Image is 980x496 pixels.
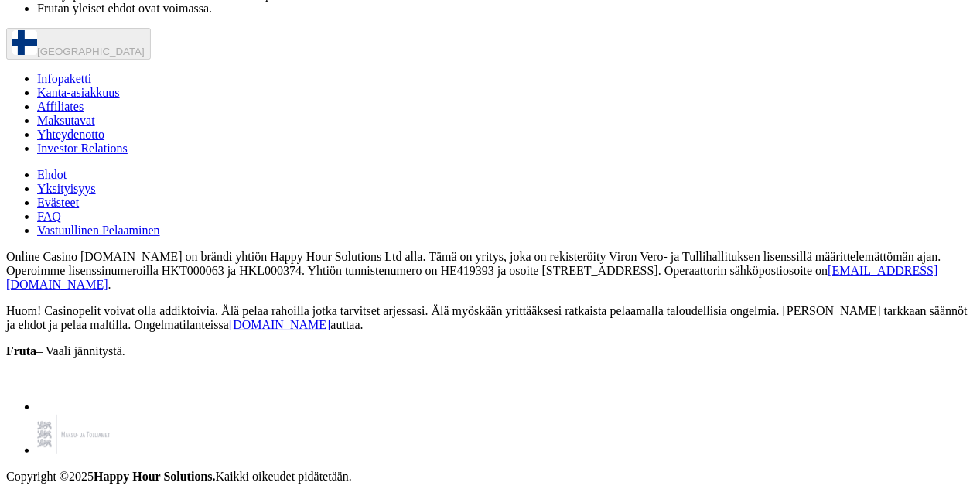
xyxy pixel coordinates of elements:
a: Maksutavat [37,114,95,127]
p: Copyright ©2025 Kaikki oikeudet pidätetään. [6,470,974,484]
img: maksu-ja-tolliamet [37,414,110,454]
a: maksu-ja-tolliamet [37,443,110,457]
a: [DOMAIN_NAME] [229,318,331,331]
p: Huom! Casinopelit voivat olla addiktoivia. Älä pelaa rahoilla jotka tarvitset arjessasi. Älä myös... [6,304,974,332]
strong: Fruta [6,344,36,357]
a: FAQ [37,210,61,223]
a: Ehdot [37,168,67,181]
a: [EMAIL_ADDRESS][DOMAIN_NAME] [6,264,938,291]
nav: Secondary [6,72,974,238]
li: Frutan yleiset ehdot ovat voimassa. [37,2,974,15]
span: [GEOGRAPHIC_DATA] [37,46,145,57]
img: Finland flag [12,30,37,55]
p: Online Casino [DOMAIN_NAME] on brändi yhtiön Happy Hour Solutions Ltd alla. Tämä on yritys, joka ... [6,250,974,292]
a: Vastuullinen Pelaaminen [37,224,160,237]
strong: Happy Hour Solutions. [94,470,216,483]
a: Yhteydenotto [37,128,104,141]
a: Evästeet [37,196,79,209]
p: – Vaali jännitystä. [6,344,974,358]
a: Affiliates [37,100,84,113]
a: Yksityisyys [37,182,96,195]
a: Investor Relations [37,142,128,155]
button: [GEOGRAPHIC_DATA] [6,28,151,60]
a: Kanta-asiakkuus [37,86,120,99]
a: Infopaketti [37,72,91,85]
